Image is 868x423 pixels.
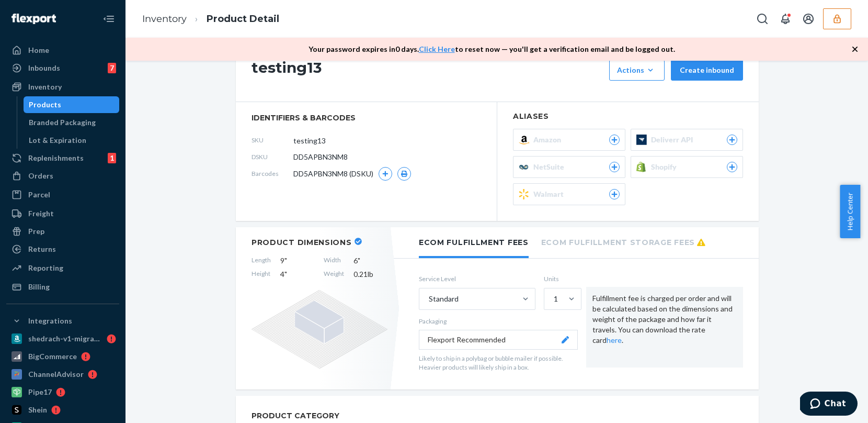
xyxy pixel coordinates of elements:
a: Shein [6,402,119,418]
button: Amazon [513,129,625,151]
span: Height [252,269,271,280]
a: Inventory [142,13,187,25]
span: " [358,256,360,265]
span: 0.21 lb [353,269,387,280]
div: Home [28,45,49,55]
span: Barcodes [252,169,293,178]
button: Flexport Recommended [419,330,578,350]
button: Close Navigation [98,8,119,29]
div: Pipe17 [28,387,52,397]
a: Billing [6,279,119,295]
span: identifiers & barcodes [252,113,481,123]
h1: testing13 [252,60,604,81]
span: Walmart [533,189,568,199]
div: Freight [28,208,54,219]
a: Pipe17 [6,384,119,400]
div: BigCommerce [28,351,77,362]
button: Shopify [631,156,743,178]
button: NetSuite [513,156,625,178]
label: Units [544,274,578,283]
li: Ecom Fulfillment Fees [419,227,529,258]
div: Fulfillment fee is charged per order and will be calculated based on the dimensions and weight of... [586,287,743,368]
div: shedrach-v1-migration-test [28,333,102,344]
span: DD5APBN3NM8 (DSKU) [293,169,373,179]
button: Help Center [840,185,860,238]
span: 4 [280,269,314,280]
div: ChannelAdvisor [28,369,84,380]
a: Inventory [6,79,119,95]
a: ChannelAdvisor [6,366,119,383]
a: Inbounds7 [6,60,119,76]
a: Freight [6,205,119,222]
div: Integrations [28,316,72,326]
div: Lot & Expiration [29,135,86,146]
span: Shopify [651,162,681,172]
button: Open account menu [798,8,819,29]
div: Billing [28,282,50,292]
button: Walmart [513,183,625,205]
div: Inventory [28,82,62,92]
span: Length [252,255,271,266]
a: Home [6,42,119,59]
ol: breadcrumbs [134,4,288,35]
div: Prep [28,226,44,237]
a: BigCommerce [6,348,119,365]
p: Your password expires in 0 days . to reset now — you'll get a verification email and be logged out. [309,44,675,54]
h2: Aliases [513,113,743,120]
span: Width [324,255,344,266]
span: Weight [324,269,344,280]
div: 1 [554,294,558,304]
a: Product Detail [207,13,279,25]
a: Products [24,96,120,113]
div: Standard [429,294,459,304]
a: Returns [6,241,119,258]
div: Returns [28,244,56,254]
span: Deliverr API [651,135,697,145]
a: Prep [6,223,119,240]
div: Reporting [28,263,63,273]
a: Reporting [6,260,119,276]
a: shedrach-v1-migration-test [6,330,119,347]
div: Products [29,99,61,110]
span: DD5APBN3NM8 [293,152,348,162]
button: Open notifications [775,8,796,29]
span: " [284,270,287,279]
input: 1 [553,294,554,304]
div: 1 [108,153,116,163]
span: " [284,256,287,265]
p: Packaging [419,317,578,326]
h2: Product Dimensions [252,238,352,247]
button: Integrations [6,313,119,329]
a: Branded Packaging [24,114,120,131]
a: Parcel [6,186,119,203]
label: Service Level [419,274,535,283]
span: 9 [280,255,314,266]
span: 6 [353,255,387,266]
div: Shein [28,405,47,415]
button: Create inbound [671,60,743,81]
button: Actions [609,60,665,81]
a: Click Here [419,44,455,53]
div: Replenishments [28,153,84,163]
li: Ecom Fulfillment Storage Fees [541,227,705,256]
a: Lot & Expiration [24,132,120,149]
span: DSKU [252,152,293,161]
div: Actions [617,65,657,75]
a: Replenishments1 [6,150,119,166]
span: Amazon [533,135,565,145]
img: Flexport logo [12,14,56,24]
button: Open Search Box [752,8,773,29]
div: 7 [108,63,116,73]
iframe: Opens a widget where you can chat to one of our agents [800,392,858,418]
div: Orders [28,171,53,181]
div: Branded Packaging [29,117,96,128]
span: SKU [252,136,293,144]
p: Likely to ship in a polybag or bubble mailer if possible. Heavier products will likely ship in a ... [419,354,578,372]
a: here [607,336,622,344]
button: Deliverr API [631,129,743,151]
div: Inbounds [28,63,60,73]
a: Orders [6,168,119,184]
div: Parcel [28,190,50,200]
